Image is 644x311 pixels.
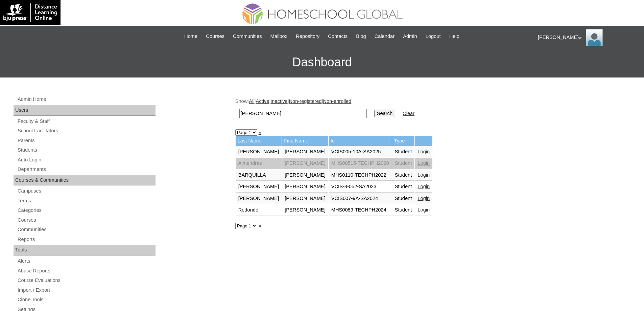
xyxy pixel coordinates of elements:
a: Blog [353,32,369,40]
td: Student [392,170,415,181]
a: Clone Tools [17,295,156,304]
a: Abuse Reports [17,267,156,275]
a: Admin Home [17,95,156,104]
a: Inactive [270,98,288,104]
a: Contacts [325,32,351,40]
td: Student [392,204,415,216]
a: Auto Login [17,156,156,164]
a: School Facilitators [17,127,156,135]
span: Admin [403,32,417,40]
a: Help [446,32,463,40]
td: MHS00515-TECHPH2020 [329,158,392,169]
a: Courses [17,216,156,224]
a: Terms [17,197,156,205]
td: Type [392,136,415,146]
a: Logout [422,32,444,40]
div: Tools [14,245,156,256]
a: Course Evaluations [17,276,156,285]
a: Login [418,196,430,201]
td: Student [392,146,415,158]
a: Repository [292,32,323,40]
a: Parents [17,136,156,145]
a: Admin [400,32,421,40]
td: [PERSON_NAME] [282,204,328,216]
td: Redondo [236,204,282,216]
td: MHS0089-TECHPH2024 [329,204,392,216]
span: Mailbox [270,32,288,40]
a: Communities [230,32,265,40]
div: Courses & Communities [14,175,156,186]
span: Repository [296,32,319,40]
td: Almendras [236,158,282,169]
a: Reports [17,235,156,244]
input: Search [374,110,395,117]
input: Search [239,109,367,118]
span: Blog [356,32,366,40]
div: [PERSON_NAME] [538,29,637,46]
td: BARQUILLA [236,170,282,181]
a: Departments [17,165,156,174]
a: Non-registered [289,98,322,104]
a: Categories [17,206,156,215]
a: Calendar [371,32,398,40]
a: Import / Export [17,286,156,294]
a: Home [181,32,201,40]
a: Communities [17,225,156,234]
span: Courses [206,32,224,40]
td: VCIS-8-052-SA2023 [329,181,392,193]
a: Login [418,160,430,166]
a: Login [418,184,430,189]
td: VCIS007-9A-SA2024 [329,193,392,204]
a: All [249,98,254,104]
td: [PERSON_NAME] [282,170,328,181]
td: Id [329,136,392,146]
a: Non-enrolled [323,98,351,104]
span: Communities [233,32,262,40]
a: » [259,130,261,135]
a: Alerts [17,257,156,265]
td: [PERSON_NAME] [236,193,282,204]
a: Login [418,172,430,178]
td: [PERSON_NAME] [236,181,282,193]
span: Contacts [328,32,348,40]
td: [PERSON_NAME] [236,146,282,158]
td: Student [392,193,415,204]
a: » [259,223,261,228]
span: Calendar [375,32,395,40]
a: Courses [202,32,228,40]
a: Faculty & Staff [17,117,156,126]
td: Student [392,158,415,169]
a: Mailbox [267,32,291,40]
td: Student [392,181,415,193]
td: [PERSON_NAME] [282,158,328,169]
td: First Name [282,136,328,146]
span: Help [449,32,459,40]
td: [PERSON_NAME] [282,146,328,158]
span: Logout [426,32,441,40]
a: Campuses [17,187,156,195]
td: VCIS005-10A-SA2025 [329,146,392,158]
a: Clear [403,111,414,116]
img: logo-white.png [3,3,57,22]
div: Users [14,105,156,116]
div: Show: | | | | [235,98,570,122]
span: Home [184,32,197,40]
td: MHS0110-TECHPH2022 [329,170,392,181]
td: [PERSON_NAME] [282,193,328,204]
td: Last Name [236,136,282,146]
a: Students [17,146,156,154]
img: Ariane Ebuen [586,29,603,46]
a: Active [256,98,269,104]
td: [PERSON_NAME] [282,181,328,193]
a: Login [418,207,430,213]
a: Login [418,149,430,154]
h3: Dashboard [3,47,641,77]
